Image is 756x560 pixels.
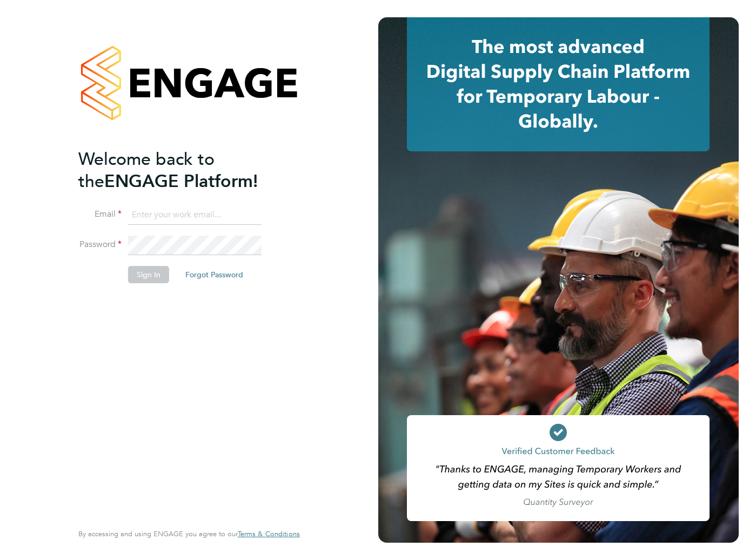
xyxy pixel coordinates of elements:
[128,205,262,225] input: Enter your work email...
[78,239,122,250] label: Password
[238,529,300,538] span: Terms & Conditions
[238,530,300,538] a: Terms & Conditions
[78,209,122,220] label: Email
[177,266,252,283] button: Forgot Password
[128,266,169,283] button: Sign In
[78,149,215,192] span: Welcome back to the
[78,148,289,192] h2: ENGAGE Platform!
[78,529,300,538] span: By accessing and using ENGAGE you agree to our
